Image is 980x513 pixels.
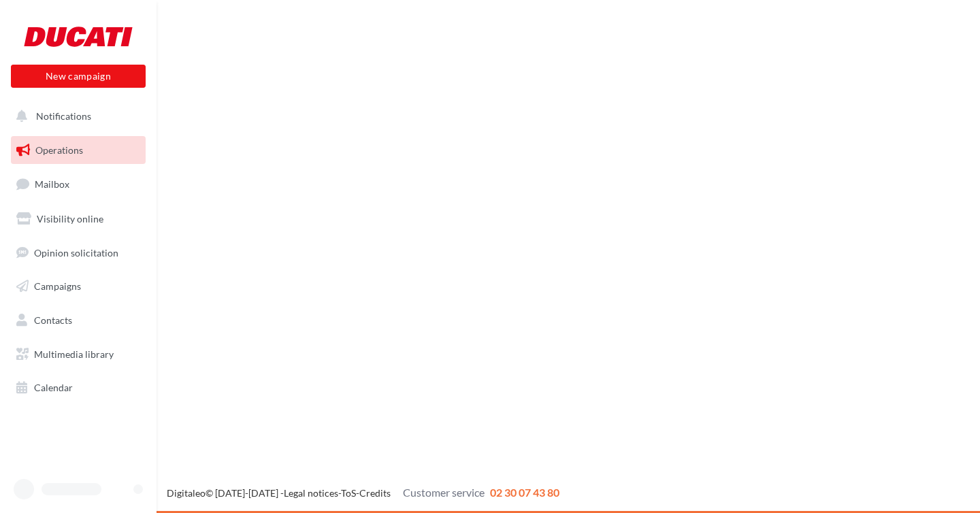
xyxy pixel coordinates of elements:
[37,213,103,225] span: Visibility online
[341,487,356,499] a: ToS
[8,102,143,131] button: Notifications
[34,382,73,393] span: Calendar
[8,306,148,335] a: Contacts
[34,280,81,292] span: Campaigns
[8,136,148,165] a: Operations
[8,272,148,301] a: Campaigns
[167,487,206,499] a: Digitaleo
[8,239,148,267] a: Opinion solicitation
[11,65,146,88] button: New campaign
[8,169,148,199] a: Mailbox
[34,348,114,360] span: Multimedia library
[36,110,91,122] span: Notifications
[34,246,118,258] span: Opinion solicitation
[403,486,485,499] span: Customer service
[8,340,148,369] a: Multimedia library
[8,205,148,233] a: Visibility online
[359,487,391,499] a: Credits
[35,144,83,156] span: Operations
[8,374,148,402] a: Calendar
[35,178,69,190] span: Mailbox
[167,487,559,499] span: © [DATE]-[DATE] - - -
[34,314,72,326] span: Contacts
[284,487,338,499] a: Legal notices
[490,486,559,499] span: 02 30 07 43 80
